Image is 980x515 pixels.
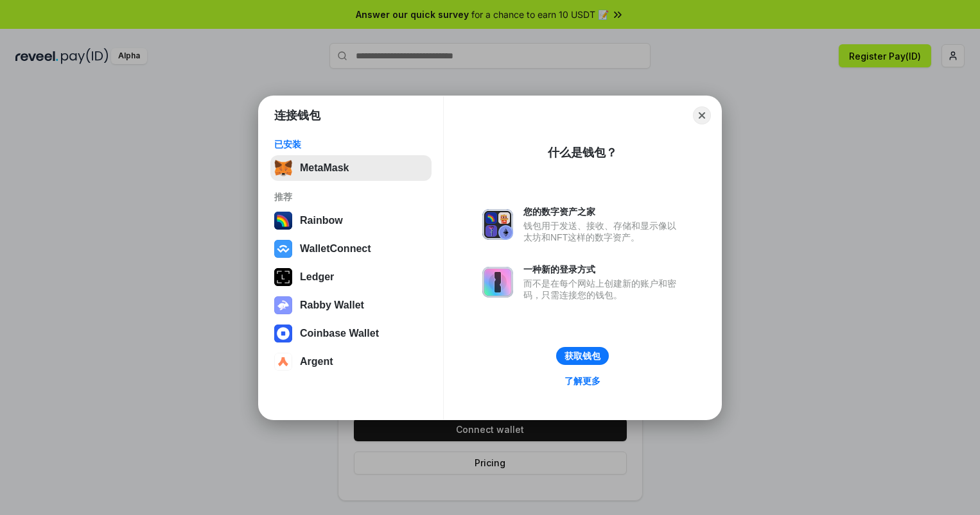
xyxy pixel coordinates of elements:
div: Ledger [300,271,334,283]
img: svg+xml,%3Csvg%20width%3D%22120%22%20height%3D%22120%22%20viewBox%3D%220%200%20120%20120%22%20fil... [274,212,292,230]
button: 获取钱包 [556,347,609,365]
button: WalletConnect [270,236,432,262]
div: Rainbow [300,215,343,226]
img: svg+xml,%3Csvg%20xmlns%3D%22http%3A%2F%2Fwww.w3.org%2F2000%2Fsvg%22%20fill%3D%22none%22%20viewBox... [482,209,513,240]
button: Rainbow [270,208,432,233]
div: 钱包用于发送、接收、存储和显示像以太坊和NFT这样的数字资产。 [523,220,683,243]
button: Argent [270,349,432,375]
img: svg+xml,%3Csvg%20width%3D%2228%22%20height%3D%2228%22%20viewBox%3D%220%200%2028%2028%22%20fill%3D... [274,240,292,258]
div: WalletConnect [300,243,371,255]
div: 获取钱包 [564,350,600,362]
img: svg+xml,%3Csvg%20width%3D%2228%22%20height%3D%2228%22%20viewBox%3D%220%200%2028%2028%22%20fill%3D... [274,353,292,371]
h1: 连接钱包 [274,108,320,123]
div: 而不是在每个网站上创建新的账户和密码，只需连接您的钱包。 [523,278,683,301]
div: 一种新的登录方式 [523,264,683,275]
img: svg+xml,%3Csvg%20xmlns%3D%22http%3A%2F%2Fwww.w3.org%2F2000%2Fsvg%22%20fill%3D%22none%22%20viewBox... [274,296,292,314]
div: 您的数字资产之家 [523,206,683,217]
img: svg+xml,%3Csvg%20xmlns%3D%22http%3A%2F%2Fwww.w3.org%2F2000%2Fsvg%22%20fill%3D%22none%22%20viewBox... [482,267,513,298]
img: svg+xml,%3Csvg%20width%3D%2228%22%20height%3D%2228%22%20viewBox%3D%220%200%2028%2028%22%20fill%3D... [274,325,292,342]
div: MetaMask [300,162,349,174]
div: 了解更多 [564,375,600,387]
img: svg+xml,%3Csvg%20fill%3D%22none%22%20height%3D%2233%22%20viewBox%3D%220%200%2035%2033%22%20width%... [274,159,292,177]
div: 什么是钱包？ [548,145,617,160]
button: Rabby Wallet [270,292,432,318]
div: Rabby Wallet [300,300,364,311]
button: Close [693,106,711,124]
div: 已安装 [274,139,428,150]
div: 推荐 [274,191,428,203]
button: Ledger [270,264,432,290]
div: Coinbase Wallet [300,328,379,339]
img: svg+xml,%3Csvg%20xmlns%3D%22http%3A%2F%2Fwww.w3.org%2F2000%2Fsvg%22%20width%3D%2228%22%20height%3... [274,268,292,286]
div: Argent [300,356,333,367]
a: 了解更多 [557,373,608,389]
button: Coinbase Wallet [270,321,432,346]
button: MetaMask [270,155,432,181]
